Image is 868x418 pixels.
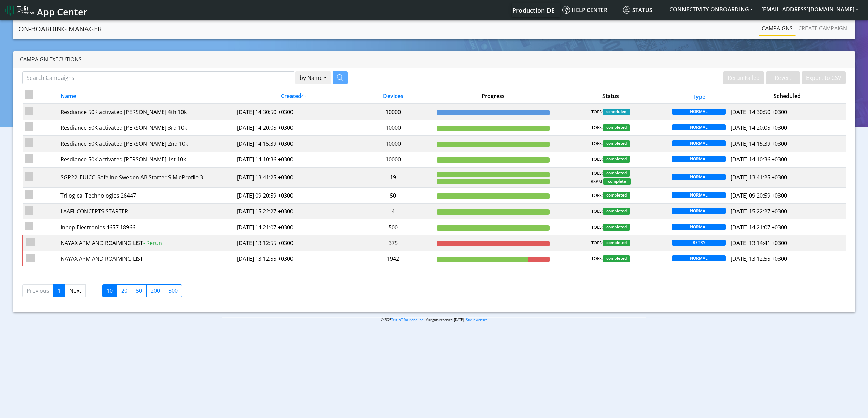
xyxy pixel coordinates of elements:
span: complete [603,178,631,185]
span: [DATE] 14:20:05 +0300 [731,124,787,131]
button: CONNECTIVITY-ONBOARDING [665,3,757,15]
span: NORMAL [672,192,726,198]
label: 500 [164,284,182,297]
th: Name [58,88,234,104]
td: [DATE] 15:22:27 +0300 [234,203,352,219]
span: completed [603,240,630,246]
span: RSPM: [591,178,603,185]
td: [DATE] 09:20:59 +0300 [234,188,352,203]
th: Scheduled [728,88,846,104]
td: 10000 [352,104,434,120]
span: NORMAL [672,140,726,146]
span: - Rerun [143,239,162,247]
a: Next [65,284,86,297]
span: NORMAL [672,224,726,230]
span: TOES: [591,192,603,199]
td: 4 [352,203,434,219]
div: Resdiance 50K activated [PERSON_NAME] 4th 10k [60,108,232,116]
span: NORMAL [672,208,726,214]
span: completed [603,156,630,163]
th: Type [669,88,728,104]
span: NORMAL [672,255,726,261]
div: SGP22_EUICC_Safeline Sweden AB Starter SIM eProfile 3 [60,173,232,182]
th: Progress [434,88,552,104]
img: knowledge.svg [562,6,570,14]
span: TOES: [591,124,603,131]
td: [DATE] 14:10:36 +0300 [234,152,352,167]
span: completed [603,208,630,215]
span: completed [603,124,630,131]
span: completed [603,192,630,199]
a: Campaigns [759,21,796,35]
span: TOES: [591,240,603,246]
span: Status [623,6,652,14]
img: logo-telit-cinterion-gw-new.png [5,5,34,16]
span: NORMAL [672,124,726,130]
span: [DATE] 09:20:59 +0300 [731,192,787,199]
span: [DATE] 14:10:36 +0300 [731,156,787,163]
span: [DATE] 14:30:50 +0300 [731,108,787,116]
td: 10000 [352,136,434,152]
button: Revert [766,71,800,84]
td: [DATE] 14:15:39 +0300 [234,136,352,152]
p: © 2025 . All rights reserved.[DATE] | [222,317,646,322]
span: TOES: [591,140,603,147]
button: by Name [295,71,331,84]
td: 10000 [352,120,434,135]
a: Your current platform instance [512,3,554,17]
span: TOES: [591,109,603,115]
div: Trilogical Technologies 26447 [60,191,232,200]
span: [DATE] 14:15:39 +0300 [731,140,787,147]
span: [DATE] 15:22:27 +0300 [731,207,787,215]
td: [DATE] 13:12:55 +0300 [234,251,352,266]
th: Devices [352,88,434,104]
span: NORMAL [672,174,726,180]
a: Help center [560,3,620,17]
span: completed [603,170,630,177]
span: [DATE] 14:21:07 +0300 [731,224,787,231]
span: Help center [562,6,607,14]
div: Resdiance 50K activated [PERSON_NAME] 2nd 10k [60,140,232,148]
label: 20 [117,284,132,297]
span: completed [603,140,630,147]
div: Inhep Electronics 4657 18966 [60,223,232,231]
td: 50 [352,188,434,203]
span: NORMAL [672,109,726,115]
button: Rerun Failed [723,71,764,84]
td: [DATE] 14:21:07 +0300 [234,219,352,235]
span: TOES: [591,255,603,262]
a: 1 [53,284,65,297]
span: completed [603,255,630,262]
div: Campaign Executions [13,51,855,68]
div: Resdiance 50K activated [PERSON_NAME] 3rd 10k [60,124,232,132]
td: [DATE] 13:12:55 +0300 [234,235,352,251]
span: TOES: [591,208,603,215]
span: App Center [37,5,87,18]
td: [DATE] 14:30:50 +0300 [234,104,352,120]
a: App Center [5,3,86,17]
span: RETRY [672,240,726,246]
span: Production-DE [512,6,555,14]
span: scheduled [603,109,630,115]
span: [DATE] 13:12:55 +0300 [731,255,787,262]
img: status.svg [623,6,630,14]
span: NORMAL [672,156,726,162]
div: LAAFI_CONCEPTS STARTER [60,207,232,215]
td: [DATE] 14:20:05 +0300 [234,120,352,135]
td: 1942 [352,251,434,266]
button: [EMAIL_ADDRESS][DOMAIN_NAME] [757,3,863,15]
label: 200 [146,284,164,297]
a: Telit IoT Solutions, Inc. [391,318,424,322]
div: Resdiance 50K activated [PERSON_NAME] 1st 10k [60,155,232,163]
td: 19 [352,167,434,187]
td: 375 [352,235,434,251]
th: Created [234,88,352,104]
td: 10000 [352,152,434,167]
label: 50 [132,284,147,297]
td: [DATE] 13:41:25 +0300 [234,167,352,187]
a: On-Boarding Manager [18,22,102,36]
span: [DATE] 13:14:41 +0300 [731,239,787,247]
input: Search Campaigns [22,71,294,84]
div: NAYAX APM AND ROAIMING LIST [60,255,232,263]
span: TOES: [591,224,603,231]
